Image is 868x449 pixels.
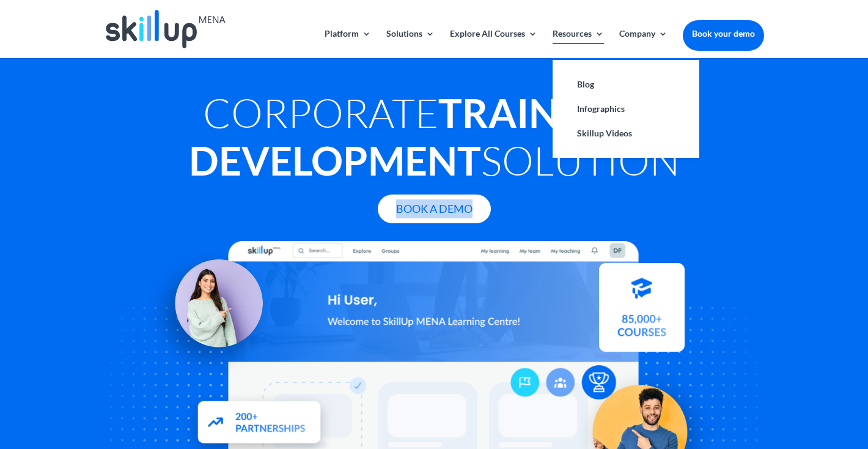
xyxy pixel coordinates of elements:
a: Infographics [565,97,687,121]
a: Book A Demo [378,195,491,223]
a: Solutions [386,29,435,58]
a: Resources [553,29,604,58]
a: Company [619,29,668,58]
img: Skillup Mena [106,10,226,48]
a: Platform [325,29,371,58]
img: Courses library - SkillUp MENA [599,269,685,358]
strong: Training & Development [189,89,666,184]
img: Learning Management Solution - SkillUp [144,242,276,374]
iframe: Chat Widget [658,317,868,449]
a: Skillup Videos [565,121,687,146]
a: Explore All Courses [450,29,537,58]
a: Blog [565,72,687,97]
a: Book your demo [683,20,764,47]
h1: Corporate Solution [104,89,764,190]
